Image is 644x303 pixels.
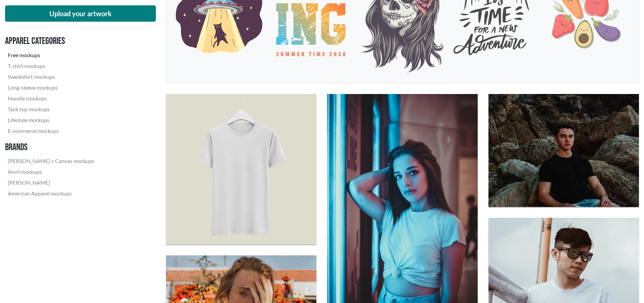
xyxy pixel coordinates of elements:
a: Free mockups [5,50,97,61]
img: muscled young man wearing a black crew neck T-shirt near rocks [488,94,639,207]
a: [PERSON_NAME] [5,177,97,188]
h3: Apparel categories [5,36,97,47]
a: [PERSON_NAME] + Canvas mockups [5,156,97,166]
a: T-shirt mockups [5,61,97,71]
a: Lifestyle mockups [5,115,97,125]
a: Long-sleeve mockups [5,82,97,93]
a: American Apparel mockups [5,188,97,199]
a: Tank top mockups [5,104,97,115]
a: E-commerce mockups [5,125,97,136]
a: Hoodie mockups [5,93,97,104]
button: Upload your artwork [5,5,156,22]
a: Sweatshirt mockups [5,71,97,82]
h3: Brands [5,142,97,153]
img: white crew neck T-shirt on a hanger with a white background [166,94,316,244]
a: Anvil mockups [5,166,97,177]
